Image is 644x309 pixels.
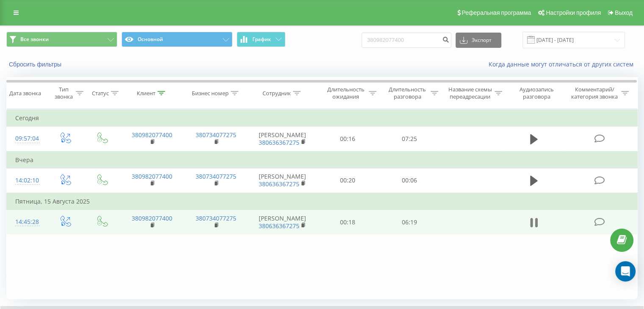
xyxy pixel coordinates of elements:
div: Дата звонка [9,90,41,97]
td: 06:19 [379,210,440,235]
span: График [252,36,271,42]
a: 380636367275 [259,180,299,188]
td: Вчера [7,152,638,168]
div: Аудиозапись разговора [512,86,561,100]
span: Настройки профиля [546,9,601,16]
a: 380734077275 [196,172,236,180]
a: 380636367275 [259,222,299,230]
a: 380734077275 [196,214,236,222]
td: 00:06 [379,168,440,193]
div: Статус [92,90,109,97]
div: 14:02:10 [15,172,38,189]
div: Длительность разговора [386,86,428,100]
td: [PERSON_NAME] [248,168,317,193]
a: 380636367275 [259,138,299,146]
button: Сбросить фильтры [6,61,66,68]
a: 380982077400 [132,131,172,139]
div: Тип звонка [53,86,73,100]
a: 380734077275 [196,131,236,139]
td: Пятница, 15 Августа 2025 [7,193,638,210]
div: Клиент [137,90,155,97]
div: 14:45:28 [15,214,38,230]
td: 07:25 [379,127,440,152]
td: 00:18 [317,210,379,235]
a: 380982077400 [132,214,172,222]
td: [PERSON_NAME] [248,127,317,152]
span: Выход [615,9,633,16]
span: Все звонки [20,36,49,43]
div: Комментарий/категория звонка [569,86,619,100]
div: Open Intercom Messenger [615,261,636,281]
a: Когда данные могут отличаться от других систем [489,60,638,68]
button: Экспорт [456,33,501,48]
button: График [237,32,285,47]
td: Сегодня [7,110,638,127]
div: Сотрудник [263,90,291,97]
a: 380982077400 [132,172,172,180]
div: 09:57:04 [15,130,38,147]
button: Все звонки [6,32,117,47]
td: [PERSON_NAME] [248,210,317,235]
span: Реферальная программа [462,9,531,16]
td: 00:16 [317,127,379,152]
input: Поиск по номеру [362,33,451,48]
td: 00:20 [317,168,379,193]
div: Бизнес номер [192,90,229,97]
div: Название схемы переадресации [448,86,492,100]
button: Основной [122,32,232,47]
div: Длительность ожидания [325,86,367,100]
